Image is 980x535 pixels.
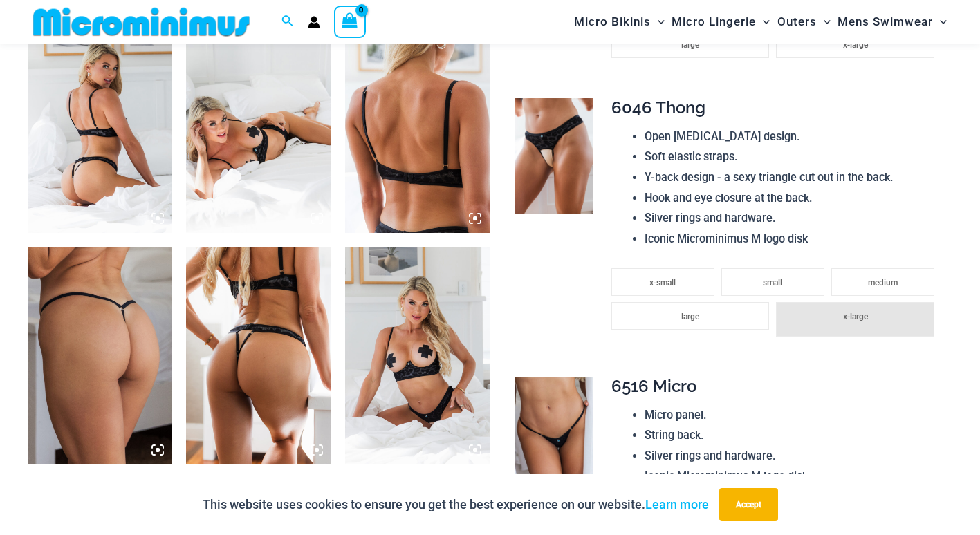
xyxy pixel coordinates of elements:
nav: Site Navigation [568,2,952,41]
li: Iconic Microminimus M logo disk [645,229,941,250]
a: Account icon link [308,16,320,28]
img: Nights Fall Silver Leopard 1036 Bra [345,16,490,233]
li: large [611,30,770,58]
span: Menu Toggle [651,4,665,39]
a: Mens SwimwearMenu ToggleMenu Toggle [834,4,950,39]
li: x-large [776,302,934,337]
span: Mens Swimwear [838,4,933,39]
p: This website uses cookies to ensure you get the best experience on our website. [203,494,709,515]
span: Outers [777,4,817,39]
span: large [681,312,699,321]
span: 6516 Micro [611,376,696,396]
span: Menu Toggle [933,4,947,39]
span: 6046 Thong [611,97,705,118]
li: x-small [611,268,714,296]
a: Micro BikinisMenu ToggleMenu Toggle [571,4,668,39]
li: medium [831,268,934,296]
li: Iconic Microminimus M logo disk [645,467,941,487]
span: Menu Toggle [756,4,770,39]
a: OutersMenu ToggleMenu Toggle [774,4,834,39]
span: x-large [843,40,868,50]
li: Silver rings and hardware. [645,446,941,467]
li: Open [MEDICAL_DATA] design. [645,126,941,147]
span: Menu Toggle [817,4,831,39]
a: Micro LingerieMenu ToggleMenu Toggle [668,4,773,39]
li: Silver rings and hardware. [645,208,941,229]
li: large [611,302,770,330]
img: Nights Fall Silver Leopard 6516 Micro [28,247,172,464]
img: Nights Fall Silver Leopard 1036 Bra 6046 Thong [28,16,172,233]
span: medium [868,278,898,288]
span: x-small [649,278,676,288]
li: String back. [645,425,941,446]
img: Nights Fall Silver Leopard 6046 Thong [515,98,593,214]
img: Nights Fall Silver Leopard 1036 Bra 6046 Thong [186,16,331,233]
span: x-large [843,312,868,321]
li: Micro panel. [645,405,941,426]
button: Accept [719,488,778,521]
img: Nights Fall Silver Leopard 1036 Bra 6046 Thong [186,247,331,464]
li: small [721,268,824,296]
img: MM SHOP LOGO FLAT [28,6,255,37]
a: Search icon link [281,13,294,30]
li: x-large [776,30,934,58]
span: small [763,278,782,288]
span: Micro Lingerie [672,4,756,39]
li: Hook and eye closure at the back. [645,188,941,209]
li: Soft elastic straps. [645,147,941,167]
img: Nights Fall Silver Leopard 6516 Micro [515,377,593,493]
li: Y-back design - a sexy triangle cut out in the back. [645,167,941,188]
img: Nights Fall Silver Leopard 1036 Bra 6046 Thong [345,247,490,464]
span: Micro Bikinis [574,4,651,39]
span: large [681,40,699,50]
a: View Shopping Cart, empty [334,6,366,37]
a: Learn more [645,497,709,511]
